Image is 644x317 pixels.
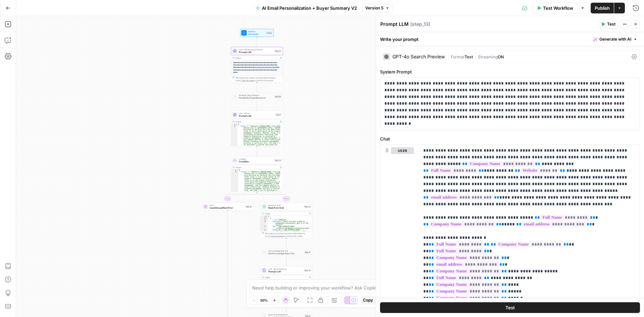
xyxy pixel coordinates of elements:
[304,269,311,272] div: Step 12
[260,203,312,238] div: Read from GridRead from GridStep 21Output[ { "__id":"9462270", "Blog Name":"Whats the best proper...
[599,36,631,42] span: Generate with AI
[268,268,303,270] span: LLM · Gemini Flash 2.0
[266,217,268,219] span: Toggle code folding, rows 2 through 9
[380,21,409,28] textarea: Prompt LLM
[286,302,287,312] g: Edge from step_12 to step_8
[261,226,268,229] div: 5
[380,136,640,142] label: Chat
[235,76,281,82] div: This output is too large & has been abbreviated for review. to view the full content.
[533,3,577,13] button: Test Workflow
[392,54,445,59] div: GPT-4o Search Preview
[498,54,504,59] span: ON
[286,256,287,266] g: Edge from step_11 to step_12
[231,93,283,101] div: Perplexity Deep ResearchPerplexity Deep ResearchStep 10
[245,205,252,208] div: Step 15
[543,5,573,11] span: Test Workflow
[239,160,273,163] span: Condition
[260,248,312,256] div: Get Knowledge Base FileGet Knowledge Base FileStep 11
[260,266,312,302] div: LLM · Gemini Flash 2.0Prompt LLMStep 12Output{ "Image URL":"[URL][DOMAIN_NAME] -032/images/BLDM-B...
[202,203,254,211] div: ErrorLead Disqualified ErrorStep 15
[465,54,473,59] span: Text
[447,53,451,60] span: |
[231,156,283,192] div: ConditionConditionStep 14Output{ "Output 1":"Baboonie [PERSON_NAME] from [GEOGRAPHIC_DATA] Enterp...
[362,4,392,12] button: Version 5
[304,205,311,208] div: Step 21
[235,120,278,123] div: Output
[505,304,515,311] span: Test
[261,219,268,221] div: 3
[591,35,640,44] button: Generate with AI
[236,169,238,171] span: Toggle code folding, rows 1 through 16
[252,3,361,13] button: AI Email Personalization + Buyer Summary V2
[268,250,303,252] span: Get Knowledge Base File
[268,270,303,273] span: Prompt LLM
[261,221,268,226] div: 4
[376,32,644,46] div: Write your prompt
[451,54,465,59] span: Format
[231,169,238,171] div: 1
[231,124,237,125] div: 1
[210,204,244,207] span: Error
[271,235,284,237] span: Copy the output
[268,313,303,316] span: Search Knowledge Base
[591,3,614,13] button: Publish
[380,68,640,75] label: System Prompt
[235,124,237,125] span: Toggle code folding, rows 1 through 4
[235,166,278,169] div: Output
[268,206,303,210] span: Read from Grid
[274,95,281,98] div: Step 10
[274,50,281,53] div: Step 13
[248,30,265,33] span: Workflow
[239,114,274,118] span: Prompt LLM
[265,212,307,215] div: Output
[257,37,258,47] g: Edge from start to step_13
[239,48,273,51] span: LLM · GPT-4o Search Preview
[265,276,307,279] div: Output
[231,29,283,37] div: WorkflowSet InputsInputs
[598,20,619,29] button: Test
[257,101,258,110] g: Edge from step_10 to step_1
[365,5,383,11] span: Version 5
[231,125,237,149] div: 2
[275,113,281,116] div: Step 1
[473,53,478,60] span: |
[360,296,376,305] button: Copy
[242,80,255,82] span: Copy the output
[261,217,268,219] div: 2
[595,5,610,11] span: Publish
[239,112,274,115] span: LLM · GPT-4.1
[260,298,268,303] span: 50%
[380,302,640,313] button: Test
[304,251,311,254] div: Step 11
[265,232,311,237] div: This output is too large & has been abbreviated for review. to view the full content.
[227,192,257,202] g: Edge from step_14 to step_15
[410,21,430,28] span: ( step_13 )
[248,33,265,36] span: Set Inputs
[239,158,273,160] span: Condition
[363,297,373,303] span: Copy
[261,216,268,217] div: 1
[210,206,244,210] span: Lead Disqualified Error
[607,21,615,27] span: Test
[478,54,498,59] span: Streaming
[239,96,273,100] span: Perplexity Deep Research
[257,192,287,202] g: Edge from step_14 to step_21
[391,147,414,154] button: user
[235,57,278,59] div: Output
[266,216,268,217] span: Toggle code folding, rows 1 through 10
[261,229,268,234] div: 6
[268,252,303,255] span: Get Knowledge Base File
[239,51,273,54] span: Prompt LLM
[262,5,357,11] span: AI Email Personalization + Buyer Summary V2
[274,159,282,162] div: Step 14
[286,238,287,248] g: Edge from step_21 to step_11
[239,94,273,97] span: Perplexity Deep Research
[268,204,303,207] span: Read from Grid
[231,171,238,195] div: 2
[231,111,283,146] div: LLM · GPT-4.1Prompt LLMStep 1Output{ "Output 1":"Baboonie [PERSON_NAME] from [GEOGRAPHIC_DATA] En...
[266,32,272,35] div: Inputs
[257,83,258,92] g: Edge from step_13 to step_10
[257,146,258,156] g: Edge from step_1 to step_14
